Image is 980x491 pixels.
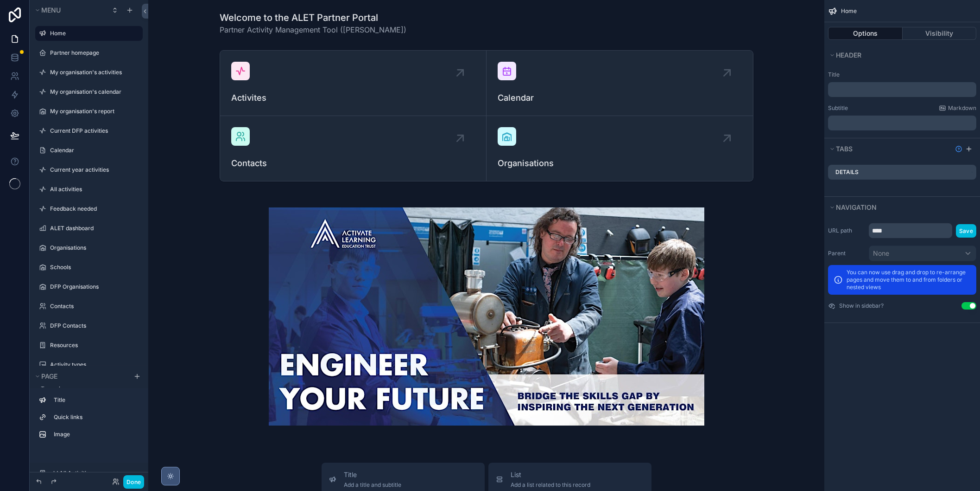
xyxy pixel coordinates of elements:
div: scrollable content [828,116,976,130]
label: Quick links [54,413,135,421]
a: Markdown [939,104,976,112]
label: DFP Contacts [50,322,137,329]
label: Current DFP activities [50,127,137,135]
label: Contacts [50,303,137,310]
span: Home [841,7,857,15]
button: None [869,245,976,261]
label: Title [54,396,135,404]
label: Organisations [50,244,137,252]
label: URL path [828,227,865,234]
button: Visibility [903,27,977,40]
label: My organisation's activities [50,69,137,76]
label: ALET dashboard [50,225,137,232]
span: Navigation [836,203,877,211]
svg: Show help information [955,145,962,153]
label: Show in sidebar? [839,302,884,310]
p: You can now use drag and drop to re-arrange pages and move them to and from folders or nested views [847,269,971,291]
label: Home [50,30,137,37]
button: Done [123,475,144,489]
span: Header [836,51,861,59]
span: Title [344,470,401,479]
label: Title [828,71,976,78]
span: None [873,249,889,258]
span: Add a list related to this record [511,481,590,489]
span: List [511,470,590,479]
div: scrollable content [828,82,976,97]
label: All activities [50,186,137,193]
label: Calendar [50,147,137,154]
label: Details [835,168,859,176]
button: Navigation [828,201,971,214]
label: Image [54,431,135,438]
button: Header [828,49,971,62]
button: Page [33,370,128,383]
label: My organisation's report [50,108,137,115]
label: Activity types [50,361,137,368]
div: scrollable content [30,388,148,451]
button: Save [956,224,976,238]
span: Menu [41,6,61,14]
label: DFP Organisations [50,283,137,291]
label: Current year activities [50,166,137,174]
span: Add a title and subtitle [344,481,401,489]
button: Options [828,27,903,40]
label: Schools [50,264,137,271]
label: Feedback needed [50,205,137,213]
button: Tabs [828,142,951,155]
label: My organisation's calendar [50,88,137,96]
label: Parent [828,250,865,257]
label: Partner homepage [50,49,137,57]
button: Menu [33,4,106,17]
span: Page [41,372,57,380]
label: Resources [50,342,137,349]
span: Tabs [836,145,853,153]
label: Subtitle [828,104,848,112]
span: Markdown [948,104,976,112]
